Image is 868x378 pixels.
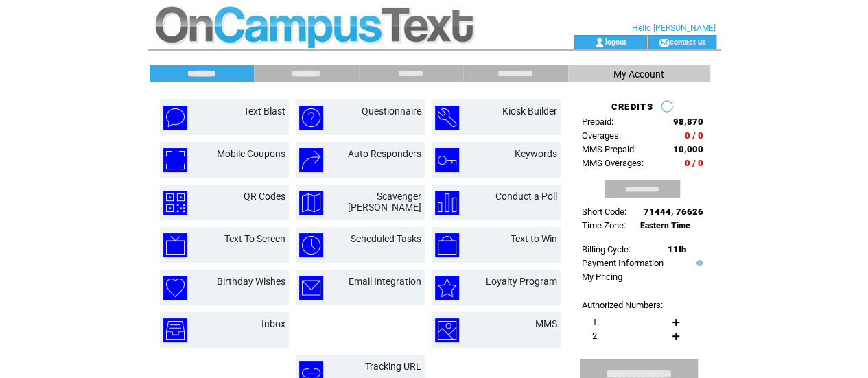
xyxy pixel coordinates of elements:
img: inbox.png [163,318,187,342]
img: email-integration.png [299,276,323,300]
a: Scheduled Tasks [351,233,421,244]
img: contact_us_icon.gif [659,37,669,48]
img: mobile-coupons.png [163,148,187,172]
span: MMS Prepaid: [582,144,636,154]
a: Conduct a Poll [495,191,557,202]
img: loyalty-program.png [435,276,459,300]
span: 0 / 0 [685,158,703,168]
img: keywords.png [435,148,459,172]
span: Prepaid: [582,117,613,127]
img: conduct-a-poll.png [435,191,459,215]
span: Hello [PERSON_NAME] [632,23,716,33]
a: logout [605,37,626,46]
a: Mobile Coupons [217,148,285,159]
img: account_icon.gif [594,37,605,48]
span: Time Zone: [582,220,626,231]
a: My Pricing [582,272,622,282]
a: Tracking URL [365,361,421,372]
a: Text To Screen [224,233,285,244]
img: scavenger-hunt.png [299,191,323,215]
a: Email Integration [349,276,421,287]
span: Short Code: [582,206,626,217]
a: Kiosk Builder [502,106,557,117]
span: 1. [592,317,599,327]
a: Birthday Wishes [217,276,285,287]
span: MMS Overages: [582,158,644,168]
img: kiosk-builder.png [435,106,459,130]
span: Authorized Numbers: [582,300,663,310]
img: qr-codes.png [163,191,187,215]
img: text-to-screen.png [163,233,187,257]
img: mms.png [435,318,459,342]
img: auto-responders.png [299,148,323,172]
img: questionnaire.png [299,106,323,130]
img: text-blast.png [163,106,187,130]
a: Scavenger [PERSON_NAME] [348,191,421,213]
a: Text Blast [244,106,285,117]
a: QR Codes [244,191,285,202]
span: CREDITS [611,102,653,112]
a: contact us [669,37,705,46]
span: 11th [668,244,686,255]
img: help.gif [693,260,703,266]
img: text-to-win.png [435,233,459,257]
span: Eastern Time [640,221,690,231]
span: 71444, 76626 [644,206,703,217]
a: Questionnaire [362,106,421,117]
span: 98,870 [673,117,703,127]
span: My Account [613,69,664,80]
img: birthday-wishes.png [163,276,187,300]
a: MMS [535,318,557,329]
span: 2. [592,331,599,341]
img: scheduled-tasks.png [299,233,323,257]
a: Auto Responders [348,148,421,159]
span: Overages: [582,130,621,141]
a: Payment Information [582,258,664,268]
a: Keywords [515,148,557,159]
a: Text to Win [511,233,557,244]
span: 0 / 0 [685,130,703,141]
a: Inbox [261,318,285,329]
span: Billing Cycle: [582,244,631,255]
a: Loyalty Program [486,276,557,287]
span: 10,000 [673,144,703,154]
